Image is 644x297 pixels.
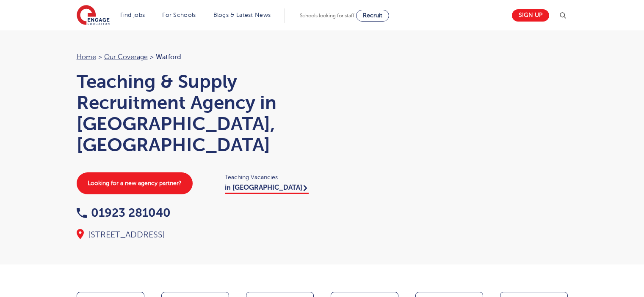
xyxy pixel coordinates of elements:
nav: breadcrumb [77,52,314,63]
span: Schools looking for staff [300,13,354,19]
a: Find jobs [120,12,145,18]
a: Recruit [356,10,389,22]
a: Blogs & Latest News [213,12,271,18]
a: Looking for a new agency partner? [77,172,193,194]
img: Engage Education [77,5,110,26]
a: For Schools [162,12,196,18]
span: Watford [156,53,181,61]
span: > [150,53,154,61]
span: Recruit [363,12,382,19]
span: > [98,53,102,61]
h1: Teaching & Supply Recruitment Agency in [GEOGRAPHIC_DATA], [GEOGRAPHIC_DATA] [77,71,314,155]
a: 01923 281040 [77,206,171,219]
a: Home [77,53,96,61]
a: in [GEOGRAPHIC_DATA] [225,184,309,194]
a: Sign up [512,9,549,22]
span: Teaching Vacancies [225,172,314,182]
a: Our coverage [104,53,148,61]
div: [STREET_ADDRESS] [77,229,314,241]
